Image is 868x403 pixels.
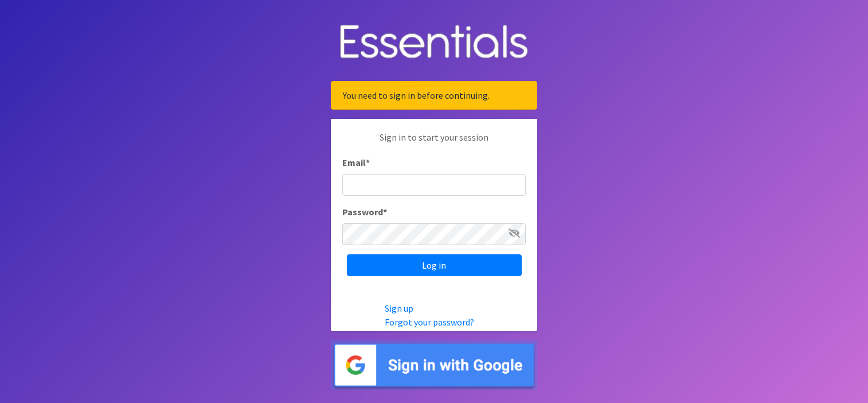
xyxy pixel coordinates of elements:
input: Log in [347,254,522,276]
img: Sign in with Google [331,340,537,390]
a: Forgot your password? [385,316,474,328]
label: Email [342,156,370,169]
label: Password [342,205,387,219]
abbr: required [383,206,387,218]
img: Human Essentials [331,13,537,72]
a: Sign up [385,303,413,314]
abbr: required [366,157,370,168]
p: Sign in to start your session [342,130,526,156]
div: You need to sign in before continuing. [331,81,537,110]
